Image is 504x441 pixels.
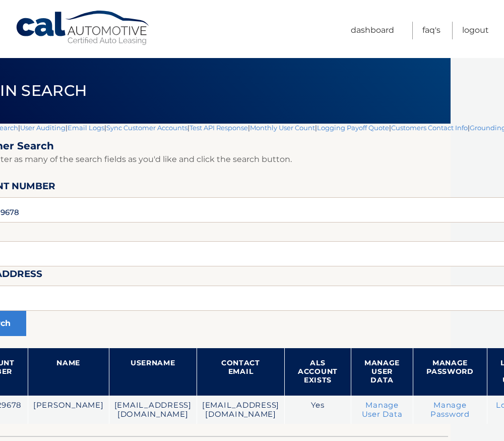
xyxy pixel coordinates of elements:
[462,22,489,39] a: Logout
[197,396,284,424] td: [EMAIL_ADDRESS][DOMAIN_NAME]
[106,124,187,132] a: Sync Customer Accounts
[285,396,351,424] td: Yes
[362,401,403,419] a: Manage User Data
[317,124,389,132] a: Logging Payoff Quote
[413,348,487,396] th: Manage Password
[28,396,109,424] td: [PERSON_NAME]
[20,124,66,132] a: User Auditing
[68,124,104,132] a: Email Logs
[250,124,315,132] a: Monthly User Count
[430,401,470,419] a: Manage Password
[351,22,394,39] a: Dashboard
[109,396,197,424] td: [EMAIL_ADDRESS][DOMAIN_NAME]
[109,348,197,396] th: Username
[28,348,109,396] th: Name
[197,348,284,396] th: Contact Email
[15,10,151,46] a: Cal Automotive
[285,348,351,396] th: ALS Account Exists
[190,124,248,132] a: Test API Response
[351,348,413,396] th: Manage User Data
[391,124,468,132] a: Customers Contact Info
[422,22,440,39] a: FAQ's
